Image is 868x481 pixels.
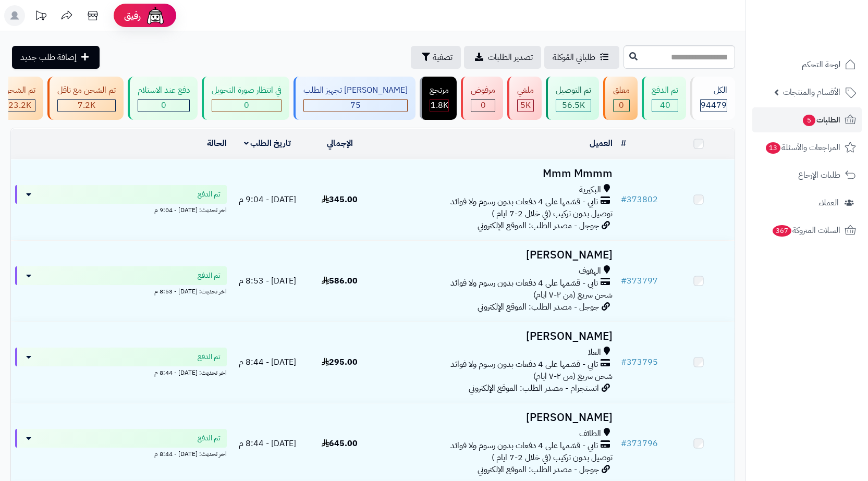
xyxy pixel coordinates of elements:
[430,100,448,112] div: 1807
[818,195,839,210] span: العملاء
[45,77,126,120] a: تم الشحن مع ناقل 7.2K
[518,100,533,112] div: 4957
[478,301,599,313] span: جوجل - مصدر الطلب: الموقع الإلكتروني
[621,275,658,287] a: #373797
[478,219,599,232] span: جوجل - مصدر الطلب: الموقع الإلكتروني
[239,356,296,368] span: [DATE] - 8:44 م
[590,137,613,150] a: العميل
[520,99,531,112] span: 5K
[481,99,486,112] span: 0
[621,356,658,368] a: #373795
[752,163,862,188] a: طلبات الإرجاع
[239,437,296,450] span: [DATE] - 8:44 م
[322,437,358,450] span: 645.00
[124,9,141,22] span: رفيق
[4,84,35,96] div: تم الشحن
[212,84,282,96] div: في انتظار صورة التحويل
[660,99,670,112] span: 40
[433,51,453,64] span: تصفية
[450,196,598,208] span: تابي - قسّمها على 4 دفعات بدون رسوم ولا فوائد
[464,46,541,69] a: تصدير الطلبات
[145,5,166,26] img: ai-face.png
[58,100,115,112] div: 7223
[20,51,77,64] span: إضافة طلب جديد
[798,168,840,182] span: طلبات الإرجاع
[431,99,448,112] span: 1.8K
[471,84,495,96] div: مرفوض
[380,412,613,424] h3: [PERSON_NAME]
[4,100,35,112] div: 23151
[544,77,601,120] a: تم التوصيل 56.5K
[15,448,227,459] div: اخر تحديث: [DATE] - 8:44 م
[450,440,598,452] span: تابي - قسّمها على 4 دفعات بدون رسوم ولا فوائد
[505,77,544,120] a: ملغي 5K
[239,193,296,206] span: [DATE] - 9:04 م
[198,189,221,200] span: تم الدفع
[772,223,840,238] span: السلات المتروكة
[380,168,613,180] h3: Mmm Mmmm
[621,356,627,368] span: #
[161,99,166,112] span: 0
[28,5,54,29] a: تحديثات المنصة
[802,57,840,72] span: لوحة التحكم
[783,85,840,100] span: الأقسام والمنتجات
[752,135,862,160] a: المراجعات والأسئلة13
[621,275,627,287] span: #
[562,99,585,112] span: 56.5K
[198,352,221,362] span: تم الدفع
[459,77,505,120] a: مرفوض 0
[621,137,626,150] a: #
[700,84,727,96] div: الكل
[200,77,291,120] a: في انتظار صورة التحويل 0
[533,289,613,301] span: شحن سريع (من ٢-٧ ايام)
[304,100,407,112] div: 75
[450,359,598,371] span: تابي - قسّمها على 4 دفعات بدون رسوم ولا فوائد
[212,100,281,112] div: 0
[198,433,221,443] span: تم الدفع
[556,84,591,96] div: تم التوصيل
[579,265,601,277] span: الهفوف
[640,77,688,120] a: تم الدفع 40
[244,137,291,150] a: تاريخ الطلب
[688,77,737,120] a: الكل94479
[752,52,862,77] a: لوحة التحكم
[8,99,31,112] span: 23.2K
[12,46,100,69] a: إضافة طلب جديد
[803,115,815,126] span: 5
[138,84,190,96] div: دفع عند الاستلام
[614,100,629,112] div: 0
[15,204,227,215] div: اخر تحديث: [DATE] - 9:04 م
[322,275,358,287] span: 586.00
[380,330,613,342] h3: [PERSON_NAME]
[418,77,459,120] a: مرتجع 1.8K
[198,270,221,281] span: تم الدفع
[752,218,862,243] a: السلات المتروكة367
[291,77,418,120] a: [PERSON_NAME] تجهيز الطلب 75
[621,437,627,450] span: #
[350,99,361,112] span: 75
[752,190,862,215] a: العملاء
[303,84,408,96] div: [PERSON_NAME] تجهيز الطلب
[126,77,200,120] a: دفع عند الاستلام 0
[613,84,630,96] div: معلق
[579,184,601,196] span: البكيرية
[619,99,624,112] span: 0
[544,46,619,69] a: طلباتي المُوكلة
[765,140,840,155] span: المراجعات والأسئلة
[766,142,780,154] span: 13
[244,99,249,112] span: 0
[579,428,601,440] span: الطائف
[802,113,840,127] span: الطلبات
[15,285,227,296] div: اخر تحديث: [DATE] - 8:53 م
[556,100,591,112] div: 56508
[471,100,495,112] div: 0
[621,193,627,206] span: #
[207,137,227,150] a: الحالة
[322,356,358,368] span: 295.00
[78,99,95,112] span: 7.2K
[430,84,449,96] div: مرتجع
[533,370,613,383] span: شحن سريع (من ٢-٧ ايام)
[517,84,534,96] div: ملغي
[450,277,598,289] span: تابي - قسّمها على 4 دفعات بدون رسوم ولا فوائد
[380,249,613,261] h3: [PERSON_NAME]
